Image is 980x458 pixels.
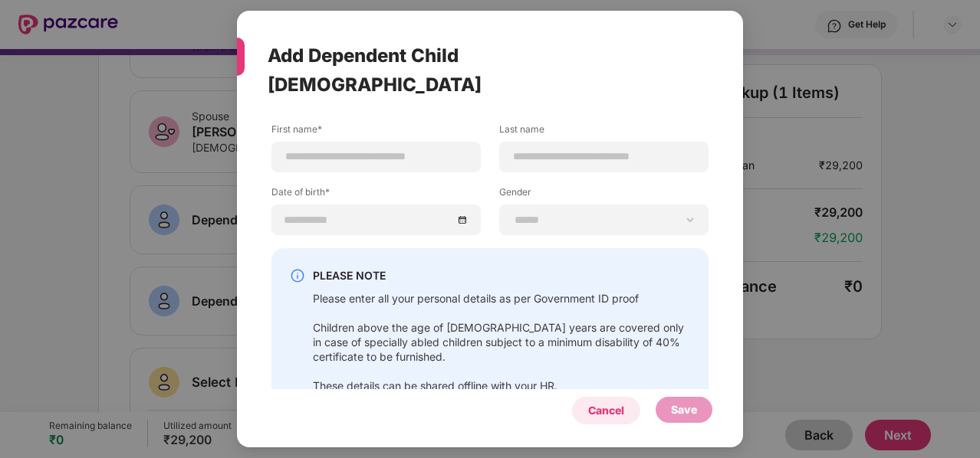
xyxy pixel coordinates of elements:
label: Gender [499,185,709,204]
div: PLEASE NOTE [313,267,690,285]
img: svg+xml;base64,PHN2ZyBpZD0iSW5mby0yMHgyMCIgeG1sbnM9Imh0dHA6Ly93d3cudzMub3JnLzIwMDAvc3ZnIiB3aWR0aD... [290,268,305,283]
label: Date of birth* [271,185,481,204]
label: Last name [499,123,709,142]
div: Add Dependent Child [DEMOGRAPHIC_DATA] [268,26,676,114]
label: First name* [271,123,481,142]
div: Please enter all your personal details as per Government ID proof Children above the age of [DEMO... [313,291,690,393]
div: Cancel [588,402,624,419]
div: Save [671,401,697,418]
